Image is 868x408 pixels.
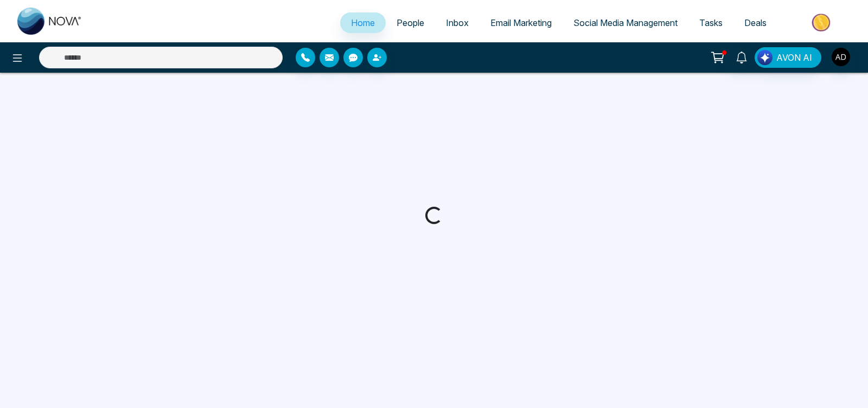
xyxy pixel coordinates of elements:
[688,12,733,33] a: Tasks
[490,17,552,28] span: Email Marketing
[397,17,424,28] span: People
[446,17,469,28] span: Inbox
[757,50,773,65] img: Lead Flow
[573,17,678,28] span: Social Media Management
[699,17,723,28] span: Tasks
[755,47,821,68] button: AVON AI
[351,17,375,28] span: Home
[563,12,688,33] a: Social Media Management
[480,12,563,33] a: Email Marketing
[435,12,480,33] a: Inbox
[783,10,861,35] img: Market-place.gif
[733,12,777,33] a: Deals
[386,12,435,33] a: People
[776,51,812,64] span: AVON AI
[744,17,767,28] span: Deals
[832,48,850,66] img: User Avatar
[17,8,82,35] img: Nova CRM Logo
[340,12,386,33] a: Home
